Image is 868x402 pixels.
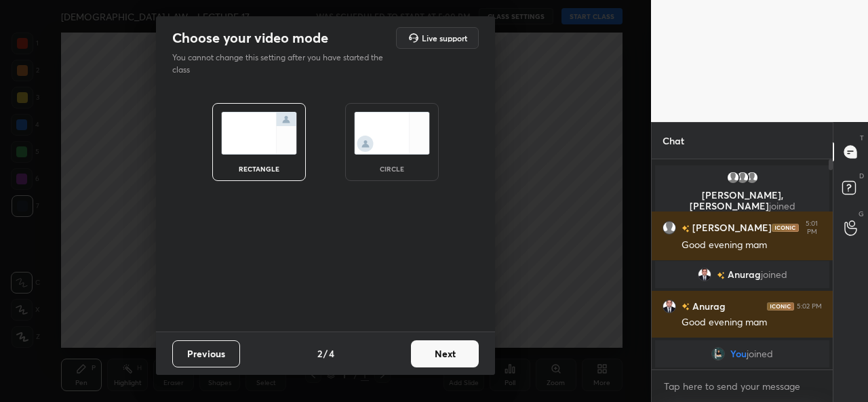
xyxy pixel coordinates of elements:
[717,272,725,279] img: no-rating-badge.077c3623.svg
[711,347,725,361] img: 16fc8399e35e4673a8d101a187aba7c3.jpg
[728,269,761,280] span: Anurag
[769,199,795,212] span: joined
[761,269,787,280] span: joined
[772,224,799,232] img: iconic-dark.1390631f.png
[690,221,772,235] h6: [PERSON_NAME]
[329,346,334,361] h4: 4
[698,268,711,281] img: ead33140a09f4e2e9583eba08883fa7f.jpg
[682,316,822,329] div: Good evening mam
[767,302,794,310] img: iconic-dark.1390631f.png
[411,340,479,367] button: Next
[747,348,773,359] span: joined
[172,29,328,47] h2: Choose your video mode
[652,163,833,370] div: grid
[422,34,467,42] h5: Live support
[859,171,864,181] p: D
[682,225,690,233] img: no-rating-badge.077c3623.svg
[745,171,759,184] img: default.png
[652,123,695,159] p: Chat
[365,165,419,172] div: circle
[690,299,726,313] h6: Anurag
[663,190,821,212] p: [PERSON_NAME], [PERSON_NAME]
[232,165,286,172] div: rectangle
[172,340,240,367] button: Previous
[859,209,864,219] p: G
[663,221,676,235] img: default.png
[682,239,822,252] div: Good evening mam
[682,303,690,310] img: no-rating-badge.077c3623.svg
[323,346,328,361] h4: /
[802,220,822,236] div: 5:01 PM
[663,300,676,313] img: ead33140a09f4e2e9583eba08883fa7f.jpg
[172,52,392,76] p: You cannot change this setting after you have started the class
[221,112,297,155] img: normalScreenIcon.ae25ed63.svg
[726,171,740,184] img: default.png
[730,348,747,359] span: You
[797,302,822,310] div: 5:02 PM
[354,112,430,155] img: circleScreenIcon.acc0effb.svg
[317,346,322,361] h4: 2
[736,171,749,184] img: default.png
[860,133,864,143] p: T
